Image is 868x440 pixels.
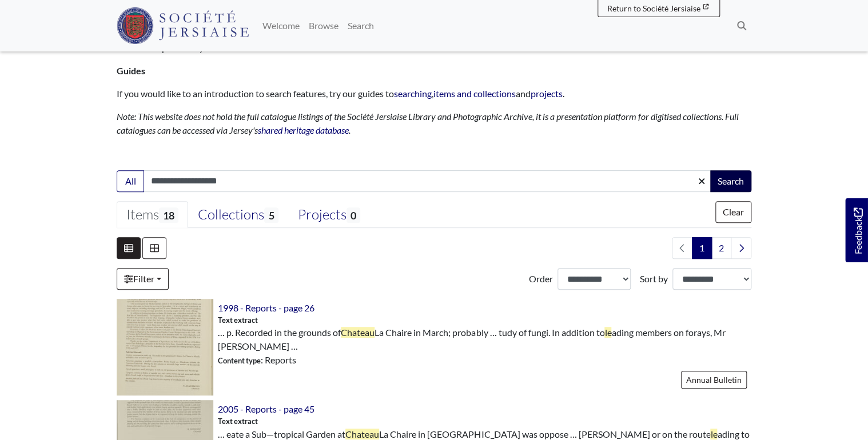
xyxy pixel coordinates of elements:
[343,14,379,37] a: Search
[117,268,169,290] a: Filter
[218,356,261,365] span: Content type
[117,299,213,395] img: 1998 - Reports - page 26
[531,88,563,99] a: projects
[218,326,751,353] span: … p. Recorded in the grounds of La Chaire in March; probably … tudy of fungi. In addition to adin...
[851,207,865,254] span: Feedback
[218,416,258,427] span: Text extract
[218,353,296,367] span: : Reports
[433,88,516,99] a: items and collections
[607,3,700,13] span: Return to Société Jersiaise
[258,14,304,37] a: Welcome
[117,170,144,192] button: All
[304,14,343,37] a: Browse
[298,206,360,223] div: Projects
[529,272,553,286] label: Order
[710,170,751,192] button: Search
[218,315,258,326] span: Text extract
[126,206,178,223] div: Items
[198,206,278,223] div: Collections
[692,237,712,259] span: Goto page 1
[711,237,731,259] a: Goto page 2
[159,207,178,223] span: 18
[117,111,739,135] em: Note: This website does not hold the full catalogue listings of the Société Jersiaise Library and...
[258,125,349,135] a: shared heritage database
[117,7,249,44] img: Société Jersiaise
[604,327,611,338] span: le
[218,302,314,313] a: 1998 - Reports - page 26
[345,429,379,439] span: Chateau
[715,201,751,223] button: Clear
[672,237,692,259] li: Previous page
[710,429,717,439] span: le
[640,272,668,286] label: Sort by
[341,327,375,338] span: Chateau
[117,5,249,47] a: Société Jersiaise logo
[667,237,751,259] nav: pagination
[117,65,145,76] strong: Guides
[681,371,747,389] a: Annual Bulletin
[347,207,360,223] span: 0
[394,88,432,99] a: searching
[731,237,751,259] a: Next page
[218,403,314,414] a: 2005 - Reports - page 45
[845,198,868,262] a: Would you like to provide feedback?
[144,170,711,192] input: Enter one or more search terms...
[117,87,751,101] p: If you would like to an introduction to search features, try our guides to , and .
[264,207,278,223] span: 5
